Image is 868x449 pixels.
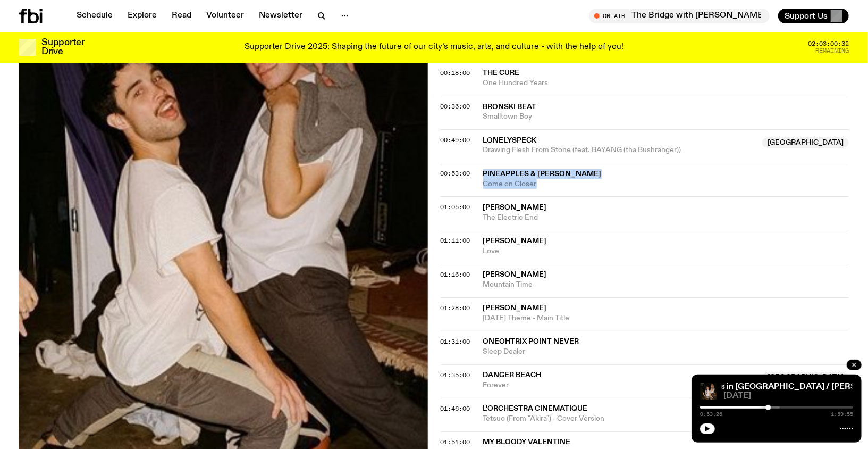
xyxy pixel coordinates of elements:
[441,272,470,278] button: 01:16:00
[70,9,119,23] a: Schedule
[700,383,717,400] img: Marcus Whale is on the left, bent to his knees and arching back with a gleeful look his face He i...
[441,439,470,445] button: 01:51:00
[441,69,470,77] span: 00:18:00
[589,9,770,23] button: On AirThe Bridge with [PERSON_NAME]
[245,43,623,52] p: Supporter Drive 2025: Shaping the future of our city’s music, arts, and culture - with the help o...
[483,179,849,189] span: Come on Closer
[252,9,309,23] a: Newsletter
[483,69,520,77] span: The Cure
[762,137,849,148] span: [GEOGRAPHIC_DATA]
[441,305,470,311] button: 01:28:00
[441,203,470,211] span: 01:05:00
[441,137,470,143] button: 00:49:00
[441,371,470,379] span: 01:35:00
[762,372,849,383] span: [GEOGRAPHIC_DATA]
[441,204,470,210] button: 01:05:00
[483,246,849,256] span: Love
[483,237,547,245] span: [PERSON_NAME]
[483,414,849,424] span: Tetsuo (From "Akira") - Cover Version
[483,145,756,155] span: Drawing Flesh From Stone (feat. BAYANG (tha Bushranger))
[441,171,470,177] button: 00:53:00
[483,438,571,446] span: My Bloody Valentine
[441,270,470,279] span: 01:16:00
[441,372,470,378] button: 01:35:00
[723,392,853,400] span: [DATE]
[483,213,849,223] span: The Electric End
[831,412,853,417] span: 1:59:55
[483,112,849,122] span: Smalltown Boy
[441,438,470,446] span: 01:51:00
[441,70,470,76] button: 00:18:00
[483,313,849,323] span: [DATE] Theme - Main Title
[483,380,756,390] span: Forever
[441,339,470,345] button: 01:31:00
[441,238,470,244] button: 01:11:00
[441,169,470,178] span: 00:53:00
[441,406,470,412] button: 01:46:00
[483,170,602,178] span: Pineapples & [PERSON_NAME]
[165,9,198,23] a: Read
[778,9,849,23] button: Support Us
[483,271,547,278] span: [PERSON_NAME]
[483,204,547,211] span: [PERSON_NAME]
[121,9,163,23] a: Explore
[441,136,470,144] span: 00:49:00
[441,236,470,245] span: 01:11:00
[441,337,470,346] span: 01:31:00
[200,9,250,23] a: Volunteer
[483,405,588,412] span: L'Orchestra Cinematique
[785,11,828,21] span: Support Us
[483,280,849,290] span: Mountain Time
[483,304,547,312] span: [PERSON_NAME]
[815,48,849,54] span: Remaining
[808,41,849,47] span: 02:03:00:32
[483,347,849,357] span: Sleep Dealer
[483,78,849,88] span: One Hundred Years
[441,404,470,413] span: 01:46:00
[441,102,470,111] span: 00:36:00
[483,338,579,345] span: Oneohtrix Point Never
[483,103,537,111] span: Bronski Beat
[483,137,537,144] span: Lonelyspeck
[483,371,542,379] span: Danger Beach
[41,38,84,56] h3: Supporter Drive
[700,412,722,417] span: 0:53:26
[441,104,470,110] button: 00:36:00
[441,304,470,312] span: 01:28:00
